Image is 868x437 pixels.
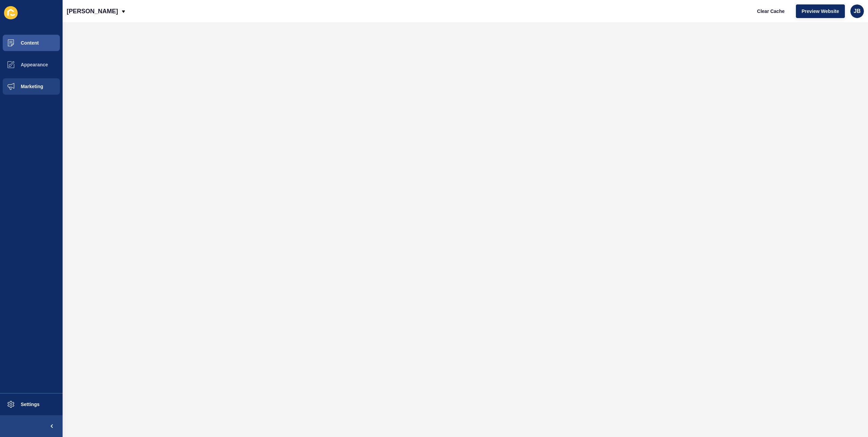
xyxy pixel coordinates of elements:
[854,8,861,15] span: JB
[751,4,790,18] button: Clear Cache
[757,8,785,15] span: Clear Cache
[802,8,839,15] span: Preview Website
[67,3,118,20] p: [PERSON_NAME]
[796,4,845,18] button: Preview Website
